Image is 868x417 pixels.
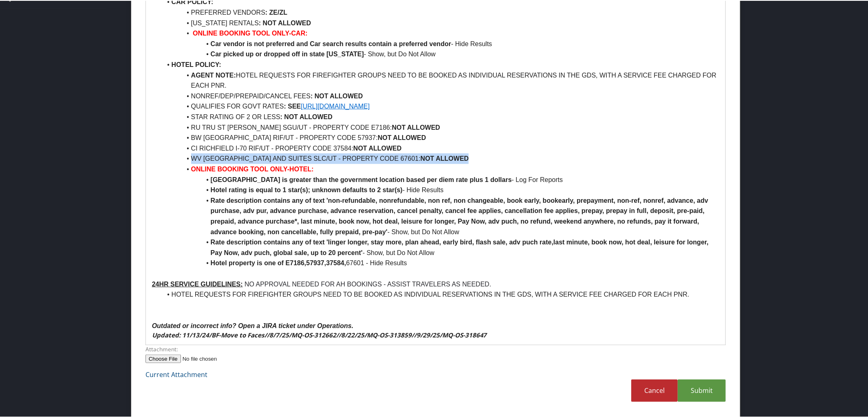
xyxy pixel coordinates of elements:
strong: : NOT ALLOWED [311,92,363,99]
li: RU TRU ST [PERSON_NAME] SGU/UT - PROPERTY CODE E7186: [162,122,720,132]
li: CI RICHFIELD I-70 RIF/UT - PROPERTY CODE 37584: [162,142,720,153]
a: Submit [678,379,726,401]
span: NO APPROVAL NEEDED FOR AH BOOKINGS - ASSIST TRAVELERS AS NEEDED. [245,280,491,287]
li: - Show, but Do Not Allow [162,195,720,236]
li: BW [GEOGRAPHIC_DATA] RIF/UT - PROPERTY CODE 57937: [162,132,720,142]
li: PREFERRED VENDORS [162,7,720,17]
li: STAR RATING OF 2 OR LESS [162,111,720,122]
strong: AGENT NOTE: [191,71,236,78]
li: - Show, but Do Not Allow [162,48,720,59]
em: Updated: 11/13/24/BF-Move to Faces//8/7/25/MQ-OS-312662//8/22/25/MQ-OS-313859//9/29/25/MQ-OS-318647 [152,330,487,338]
label: Attachment: [145,344,726,353]
li: WV [GEOGRAPHIC_DATA] AND SUITES SLC/UT - PROPERTY CODE 67601: [162,153,720,163]
a: [URL][DOMAIN_NAME] [301,102,370,109]
li: HOTEL REQUESTS FOR FIREFIGHTER GROUPS NEED TO BE BOOKED AS INDIVIDUAL RESERVATIONS IN THE GDS, WI... [162,288,720,299]
strong: Hotel rating is equal to 1 star(s); unknown defaults to 2 star(s) [211,186,403,193]
strong: : SEE [284,102,301,109]
em: Outdated or incorrect info? Open a JIRA ticket under Operations. [152,322,354,328]
strong: Rate description contains any of text 'linger longer, stay more, plan ahead, early bird, flash sa... [211,238,711,255]
strong: Car picked up or dropped off in state [US_STATE] [211,50,364,57]
strong: NOT ALLOWED [392,123,441,130]
u: 24HR SERVICE GUIDELINES: [152,280,243,287]
strong: ONLINE BOOKING TOOL ONLY-CAR: [193,29,308,36]
li: QUALIFIES FOR GOVT RATES [162,100,720,111]
strong: : NOT ALLOWED [259,19,311,26]
strong: : NOT ALLOWED [280,113,333,120]
strong: NOT ALLOWED [378,133,426,140]
strong: NOT ALLOWED [421,154,469,161]
li: [US_STATE] RENTALS [162,17,720,28]
strong: Car vendor is not preferred and Car search results contain a preferred vendor [211,40,451,47]
strong: [GEOGRAPHIC_DATA] is greater than the government location based per diem rate plus 1 dollars [211,175,512,182]
li: HOTEL REQUESTS FOR FIREFIGHTER GROUPS NEED TO BE BOOKED AS INDIVIDUAL RESERVATIONS IN THE GDS, WI... [162,69,720,90]
strong: NOT ALLOWED [353,144,402,151]
strong: Hotel property is one of E7186,57937,37584, [211,259,346,266]
a: Current Attachment [145,369,207,378]
li: 67601 - Hide Results [162,257,720,268]
li: NONREF/DEP/PREPAID/CANCEL FEES [162,90,720,101]
li: - Show, but Do Not Allow [162,236,720,257]
li: - Hide Results [162,38,720,49]
a: Cancel [631,379,678,401]
li: - Hide Results [162,184,720,195]
strong: ONLINE BOOKING TOOL ONLY-HOTEL: [191,165,314,172]
li: - Log For Reports [162,174,720,184]
strong: Rate description contains any of text 'non-refundable, nonrefundable, non ref, non changeable, bo... [211,196,710,235]
strong: HOTEL POLICY: [172,60,221,67]
strong: : ZE/ZL [265,8,287,15]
